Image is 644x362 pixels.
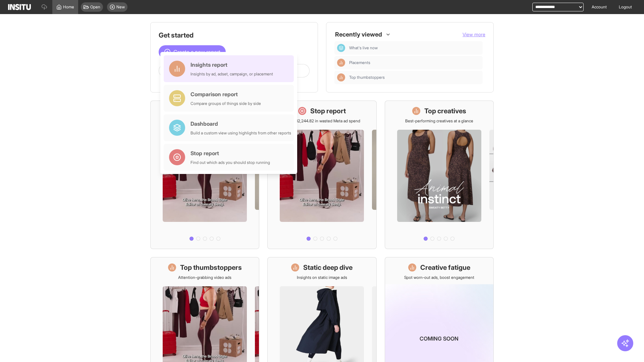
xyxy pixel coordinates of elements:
[191,149,270,157] div: Stop report
[90,4,100,10] span: Open
[150,101,259,249] a: What's live nowSee all active ads instantly
[349,75,385,80] span: Top thumbstoppers
[463,32,485,37] span: View more
[191,61,273,69] div: Insights report
[159,45,226,59] button: Create a new report
[337,73,345,81] div: Insights
[349,60,480,65] span: Placements
[337,44,345,52] div: Dashboard
[191,160,270,165] div: Find out which ads you should stop running
[191,101,261,106] div: Compare groups of things side by side
[337,59,345,67] div: Insights
[385,101,494,249] a: Top creativesBest-performing creatives at a glance
[283,118,360,124] p: Save £32,244.82 in wasted Meta ad spend
[191,120,291,128] div: Dashboard
[463,31,485,38] button: View more
[405,118,473,124] p: Best-performing creatives at a glance
[297,275,347,280] p: Insights on static image ads
[180,263,242,272] h1: Top thumbstoppers
[178,275,231,280] p: Attention-grabbing video ads
[349,75,480,80] span: Top thumbstoppers
[116,4,125,10] span: New
[191,90,261,98] div: Comparison report
[267,101,376,249] a: Stop reportSave £32,244.82 in wasted Meta ad spend
[349,45,480,51] span: What's live now
[191,71,273,77] div: Insights by ad, adset, campaign, or placement
[349,45,378,51] span: What's live now
[310,106,346,116] h1: Stop report
[349,60,370,65] span: Placements
[424,106,466,116] h1: Top creatives
[173,48,220,56] span: Create a new report
[63,4,74,10] span: Home
[303,263,353,272] h1: Static deep dive
[8,4,31,10] img: Logo
[159,31,310,40] h1: Get started
[191,130,291,136] div: Build a custom view using highlights from other reports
